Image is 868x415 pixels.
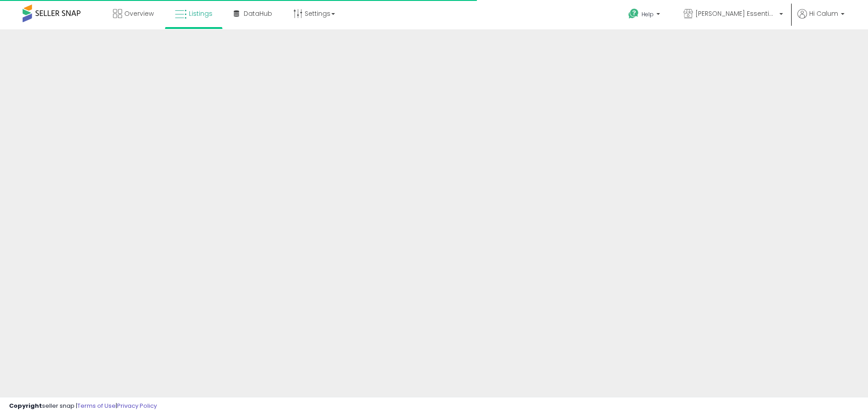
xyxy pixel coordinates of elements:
span: Overview [124,9,154,18]
div: seller snap | | [9,402,157,410]
a: Terms of Use [77,401,116,410]
strong: Copyright [9,401,42,410]
a: Privacy Policy [117,401,157,410]
span: Help [642,10,654,18]
i: Get Help [628,8,639,19]
span: Listings [189,9,212,18]
span: DataHub [244,9,272,18]
a: Help [621,1,669,29]
a: Hi Calum [797,9,844,29]
span: Hi Calum [809,9,838,18]
span: [PERSON_NAME] Essentials LLC [695,9,777,18]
